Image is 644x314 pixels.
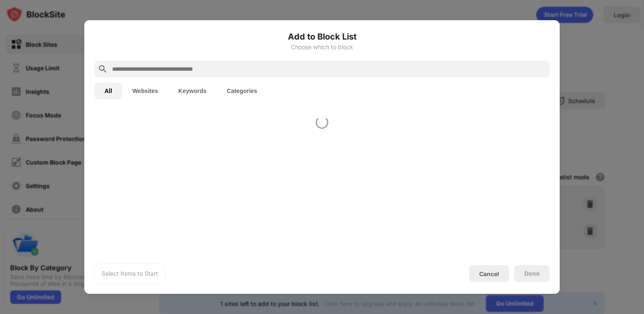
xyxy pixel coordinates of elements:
div: Select Items to Start [102,269,158,278]
button: All [94,82,122,99]
img: search.svg [98,64,108,74]
button: Websites [122,82,168,99]
div: Done [524,270,539,277]
h6: Add to Block List [94,30,550,43]
div: Choose which to block [94,44,550,51]
button: Keywords [168,82,217,99]
div: Cancel [479,270,499,277]
button: Categories [217,82,267,99]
